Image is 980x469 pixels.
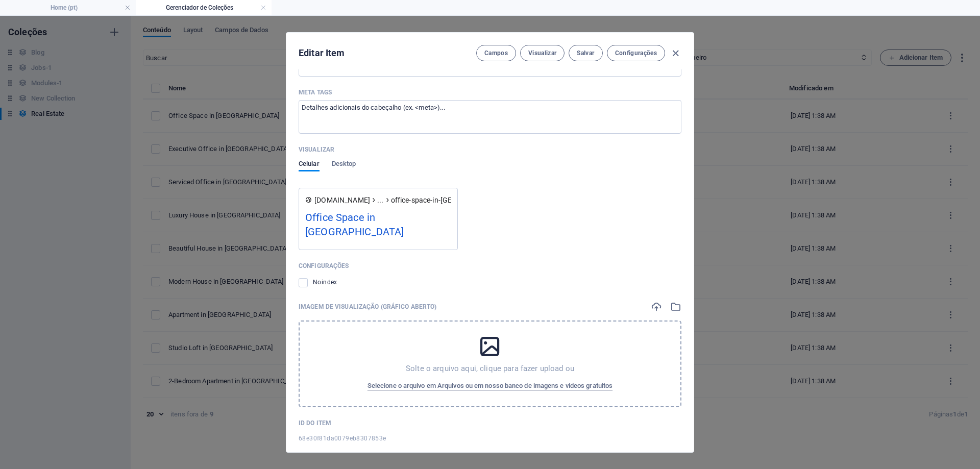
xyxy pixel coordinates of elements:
span: Campos [484,49,508,57]
span: ... [377,195,383,205]
span: Salvar [577,49,594,57]
button: Salvar [569,45,602,61]
span: office-space-in-[GEOGRAPHIC_DATA] [391,195,511,205]
textarea: Meta tags [299,100,681,133]
button: Configurações [607,45,665,61]
i: Selecione no gerenciador de arquivos ou no banco de imagens [670,301,681,312]
span: [DOMAIN_NAME] [314,195,370,205]
span: 68e30f81da0079eb8307853e [299,434,386,442]
p: Solte o arquivo aqui, clique para fazer upload ou [406,363,574,374]
div: Office Space in [GEOGRAPHIC_DATA] [305,210,451,244]
button: Campos [476,45,516,61]
button: Selecione o arquivo em Arquivos ou em nosso banco de imagens e vídeos gratuitos [365,378,615,394]
p: Imagem de visualização (Gráfico Aberto) [299,303,436,311]
span: Selecione o arquivo em Arquivos ou em nosso banco de imagens e vídeos gratuitos [367,380,612,392]
span: Celular [299,158,320,172]
span: Instrua os mecanismos de busca a excluir esta página dos resultados da pesquisa. [313,279,337,286]
h2: Editar Item [299,47,345,59]
button: Visualizar [520,45,565,61]
span: Desktop [332,158,356,172]
span: Configurações [615,49,657,57]
p: ID do Item [299,419,331,427]
p: Configurações [299,262,349,270]
p: Insira o código HTML aqui que será colocado dentro das tags <head> do seu website. Observe que se... [299,88,332,96]
span: Visualizar [528,49,556,57]
h4: Gerenciador de Coleções [136,2,272,13]
p: Visualização da sua página nos resultados da pesquisa [299,145,334,154]
div: Visualizar [299,160,356,180]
